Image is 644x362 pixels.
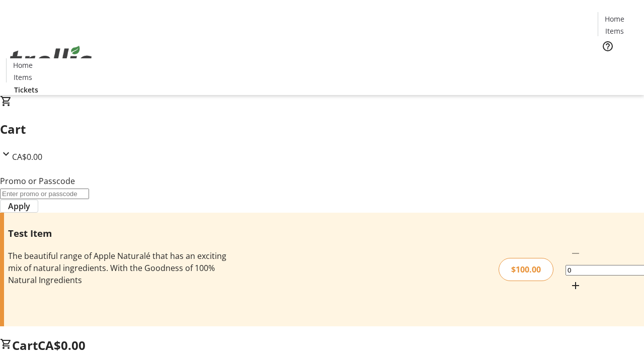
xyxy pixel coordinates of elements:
span: CA$0.00 [38,337,86,353]
a: Home [598,14,630,24]
button: Help [598,36,618,56]
span: CA$0.00 [12,151,42,162]
a: Tickets [598,58,638,69]
span: Items [605,26,624,36]
span: Home [13,60,33,70]
img: Orient E2E Organization O5ZiHww0Ef's Logo [6,35,96,85]
a: Home [7,60,39,70]
span: Home [605,14,624,24]
span: Items [14,72,32,82]
div: $100.00 [499,258,553,281]
a: Items [598,26,630,36]
a: Tickets [6,84,46,95]
h3: Test Item [8,226,228,240]
a: Items [7,72,39,82]
button: Increment by one [566,276,586,296]
span: Tickets [606,58,630,69]
span: Tickets [14,84,38,95]
span: Apply [8,200,30,212]
div: The beautiful range of Apple Naturalé that has an exciting mix of natural ingredients. With the G... [8,250,228,286]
